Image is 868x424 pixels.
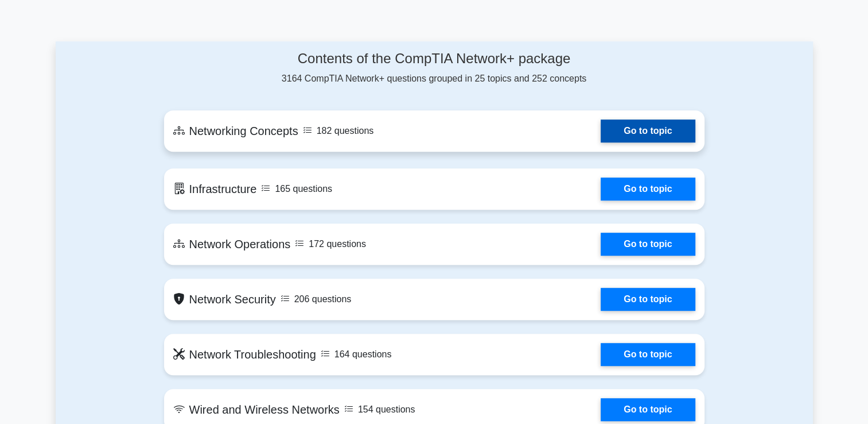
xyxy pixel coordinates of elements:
[601,233,695,256] a: Go to topic
[601,288,695,311] a: Go to topic
[164,51,704,86] div: 3164 CompTIA Network+ questions grouped in 25 topics and 252 concepts
[601,398,695,421] a: Go to topic
[601,343,695,366] a: Go to topic
[601,120,695,142] a: Go to topic
[164,51,704,67] h4: Contents of the CompTIA Network+ package
[601,178,695,201] a: Go to topic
